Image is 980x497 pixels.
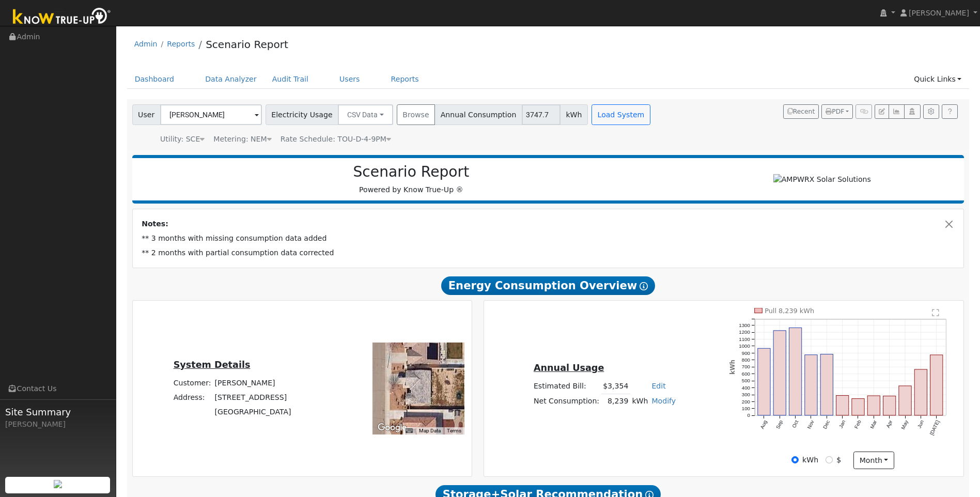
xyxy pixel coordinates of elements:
[909,9,969,17] span: [PERSON_NAME]
[197,70,265,89] a: Data Analyzer
[904,104,920,119] button: Login As
[889,104,905,119] button: Multi-Series Graph
[213,405,293,419] td: [GEOGRAPHIC_DATA]
[172,376,213,390] td: Customer:
[265,70,316,89] a: Audit Trail
[532,379,601,394] td: Estimated Bill:
[942,104,958,119] a: Help Link
[213,134,271,145] div: Metering: NEM
[447,428,461,433] a: Terms (opens in new tab)
[875,104,889,119] button: Edit User
[332,70,368,89] a: Users
[791,419,800,429] text: Oct
[739,322,750,328] text: 1300
[739,343,750,349] text: 1000
[741,371,750,377] text: 600
[143,163,680,181] h2: Scenario Report
[741,406,750,411] text: 100
[868,396,880,415] rect: onclick=""
[406,427,413,434] button: Keyboard shortcuts
[773,331,786,416] rect: onclick=""
[852,399,864,415] rect: onclick=""
[758,348,770,415] rect: onclick=""
[822,420,831,430] text: Dec
[836,396,849,415] rect: onclick=""
[791,456,799,463] input: kWh
[802,455,818,465] label: kWh
[441,276,655,295] span: Energy Consumption Overview
[728,360,736,375] text: kWh
[5,419,111,430] div: [PERSON_NAME]
[930,355,943,415] rect: onclick=""
[592,104,650,125] button: Load System
[885,419,894,429] text: Apr
[434,104,522,125] span: Annual Consumption
[821,104,853,119] button: PDF
[140,231,957,246] td: ** 3 months with missing consumption data added
[765,306,814,314] text: Pull 8,239 kWh
[836,455,841,465] label: $
[651,397,676,405] a: Modify
[213,390,293,405] td: [STREET_ADDRESS]
[899,386,911,415] rect: onclick=""
[773,174,871,185] img: AMPWRX Solar Solutions
[601,379,630,394] td: $3,354
[739,329,750,335] text: 1200
[127,70,182,89] a: Dashboard
[601,394,630,409] td: 8,239
[534,363,604,373] u: Annual Usage
[741,364,750,369] text: 700
[789,328,801,415] rect: onclick=""
[741,385,750,391] text: 400
[140,246,957,260] td: ** 2 months with partial consumption data corrected
[915,369,927,415] rect: onclick=""
[806,420,815,430] text: Nov
[651,382,665,390] a: Edit
[383,70,427,89] a: Reports
[826,456,833,463] input: $
[739,336,750,341] text: 1100
[741,392,750,397] text: 300
[640,282,648,290] i: Show Help
[160,134,205,145] div: Utility: SCE
[805,355,817,415] rect: onclick=""
[929,419,941,436] text: [DATE]
[54,480,62,488] img: retrieve
[906,70,969,89] a: Quick Links
[759,420,768,430] text: Aug
[826,108,844,115] span: PDF
[142,220,168,228] strong: Notes:
[160,104,262,125] input: Select a User
[172,390,213,405] td: Address:
[132,104,161,125] span: User
[838,420,847,429] text: Jan
[266,104,338,125] span: Electricity Usage
[8,6,116,29] img: Know True-Up
[167,40,195,48] a: Reports
[944,219,955,229] button: Close
[281,135,391,143] span: Alias: None
[630,394,650,409] td: kWh
[137,163,686,195] div: Powered by Know True-Up ®
[338,104,393,125] button: CSV Data
[397,104,435,125] button: Browse
[820,354,833,415] rect: onclick=""
[134,40,158,48] a: Admin
[775,419,784,430] text: Sep
[869,419,878,430] text: Mar
[532,394,601,409] td: Net Consumption:
[174,360,251,370] u: System Details
[419,427,441,434] button: Map Data
[853,452,894,469] button: month
[932,308,940,316] text: 
[900,420,910,430] text: May
[213,376,293,390] td: [PERSON_NAME]
[916,420,925,429] text: Jun
[375,421,409,434] img: Google
[883,396,896,416] rect: onclick=""
[741,378,750,383] text: 500
[5,405,111,419] span: Site Summary
[923,104,939,119] button: Settings
[747,413,750,418] text: 0
[741,399,750,405] text: 200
